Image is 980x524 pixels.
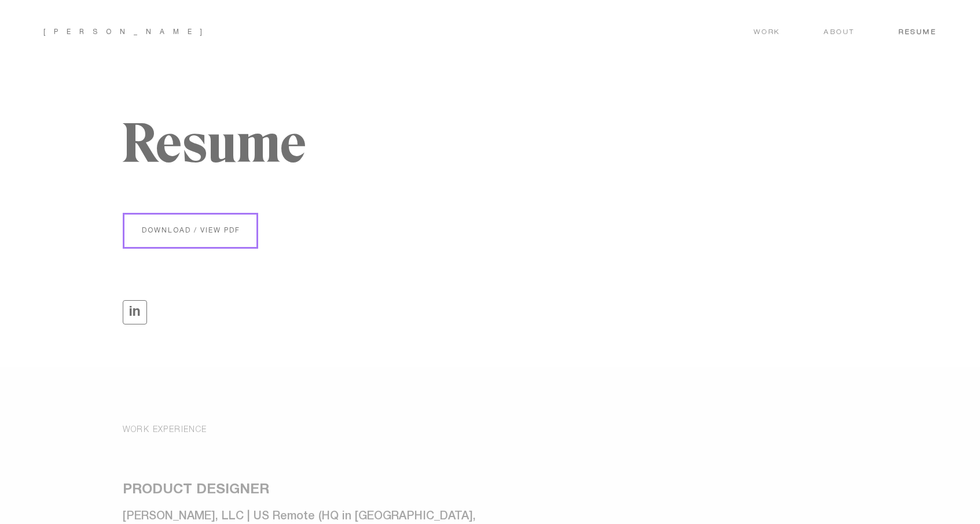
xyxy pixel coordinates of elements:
[43,29,211,36] a: [PERSON_NAME]
[122,110,306,176] span: Resume
[802,26,877,36] a: About
[898,29,937,39] span: Resume
[123,484,269,496] span: PRODUCT DESIGNER
[824,29,855,39] span: About
[754,26,802,36] a: Work
[123,301,148,324] a: in
[123,426,207,434] span: WORK EXPERIENCE
[124,215,258,247] a: DOWNLOAD / VIEW PDF
[754,29,780,39] span: Work
[877,26,937,36] a: Resume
